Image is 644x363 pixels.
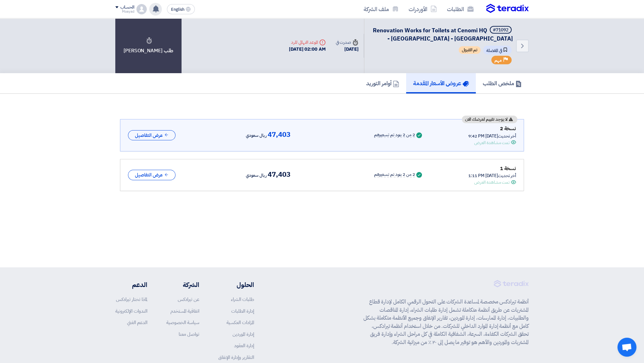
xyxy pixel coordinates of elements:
[120,5,134,10] div: الحساب
[483,46,512,54] span: في المفضلة
[465,117,507,122] span: لا يوجد تقييم لعرضك الان
[178,296,199,303] a: عن تيرادكس
[372,26,513,42] h5: Renovation Works for Toilets at Cenomi HQ - U Walk - Riyadh
[336,46,359,53] div: [DATE]
[359,2,404,16] a: ملف الشركة
[179,331,199,338] a: تواصل معنا
[617,338,636,357] div: Open chat
[115,18,182,73] div: طلب [PERSON_NAME]
[115,280,147,290] li: الدعم
[374,133,415,138] div: 2 من 2 بنود تم تسعيرهم
[359,73,406,93] a: أوامر التوريد
[474,179,510,186] div: تمت مشاهدة العرض
[116,296,147,303] a: لماذا تختار تيرادكس
[486,4,529,13] img: Teradix logo
[171,7,184,12] span: English
[246,172,266,179] span: ريال سعودي
[218,280,254,290] li: الحلول
[231,308,254,315] a: إدارة الطلبات
[366,80,399,87] h5: أوامر التوريد
[128,130,175,141] button: عرض التفاصيل
[233,331,254,338] a: إدارة الموردين
[468,172,516,179] div: أخر تحديث [DATE] 1:11 PM
[373,26,513,43] span: Renovation Works for Toilets at Cenomi HQ - [GEOGRAPHIC_DATA] - [GEOGRAPHIC_DATA]
[268,131,290,138] span: 47,403
[289,46,326,53] div: [DATE] 02:00 AM
[128,170,175,180] button: عرض التفاصيل
[289,39,326,46] div: الموعد النهائي للرد
[413,80,469,87] h5: عروض الأسعار المقدمة
[336,39,359,46] div: صدرت في
[226,319,254,326] a: المزادات العكسية
[468,133,516,139] div: أخر تحديث [DATE] 9:42 PM
[231,296,254,303] a: طلبات الشراء
[363,298,529,346] p: أنظمة تيرادكس مخصصة لمساعدة الشركات على التحول الرقمي الكامل لإدارة قطاع المشتريات عن طريق أنظمة ...
[374,172,415,177] div: 2 من 2 بنود تم تسعيرهم
[468,164,516,173] div: نسخة 1
[494,57,502,63] span: مهم
[468,124,516,133] div: نسخة 2
[127,319,147,326] a: الدعم الفني
[442,2,479,16] a: الطلبات
[476,73,529,93] a: ملخص الطلب
[218,354,254,361] a: التقارير وإدارة الإنفاق
[246,132,266,139] span: ريال سعودي
[406,73,476,93] a: عروض الأسعار المقدمة
[234,342,254,349] a: إدارة العقود
[137,4,147,14] img: profile_test.png
[404,2,442,16] a: الأوردرات
[166,280,199,290] li: الشركة
[493,28,508,32] div: #71092
[268,171,290,178] span: 47,403
[483,80,522,87] h5: ملخص الطلب
[115,10,134,13] div: Moayad
[474,139,510,146] div: تمت مشاهدة العرض
[170,308,199,315] a: اتفاقية المستخدم
[459,46,481,54] span: تم القبول
[115,308,147,315] a: الندوات الإلكترونية
[166,319,199,326] a: سياسة الخصوصية
[167,4,195,14] button: English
